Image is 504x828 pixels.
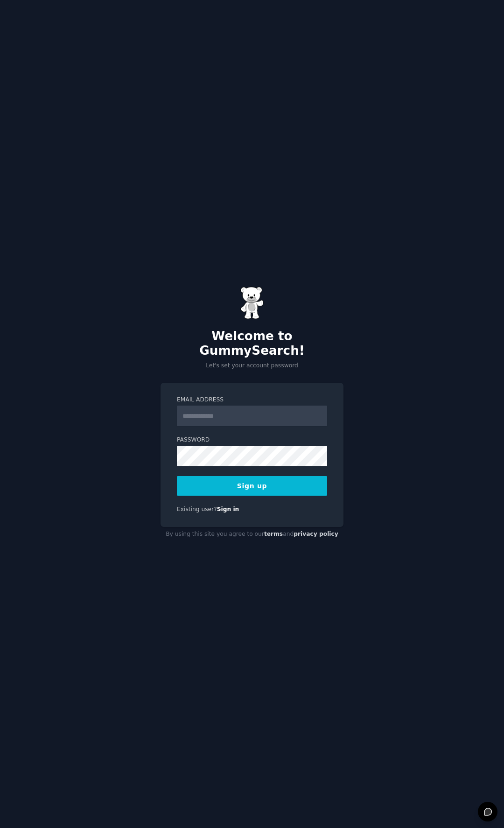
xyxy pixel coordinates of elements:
div: By using this site you agree to our and [161,527,343,542]
a: Sign in [217,506,239,512]
a: privacy policy [294,531,338,537]
img: Gummy Bear [240,287,264,319]
label: Password [177,436,327,444]
h2: Welcome to GummySearch! [161,329,343,358]
span: Existing user? [177,506,217,512]
a: terms [264,531,283,537]
p: Let's set your account password [161,362,343,370]
button: Sign up [177,476,327,496]
label: Email Address [177,396,327,404]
